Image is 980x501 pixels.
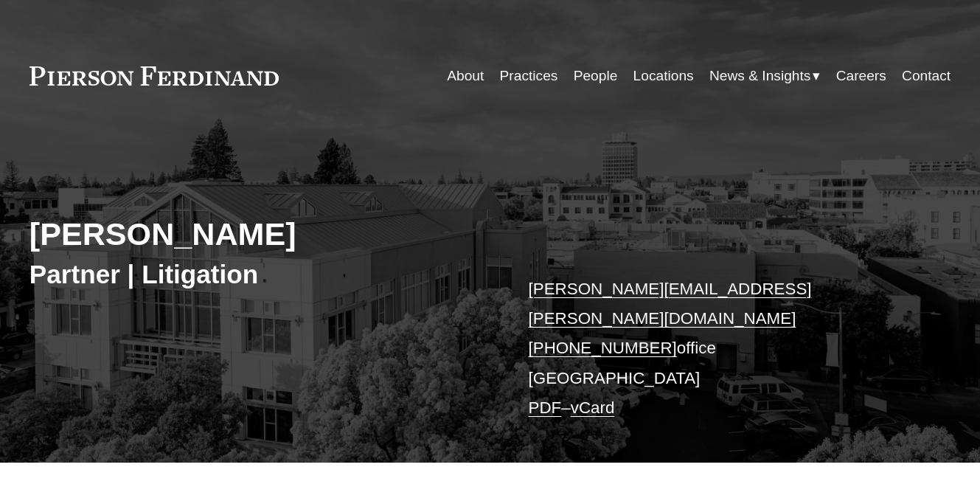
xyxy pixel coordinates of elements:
[29,258,490,290] h3: Partner | Litigation
[529,398,562,417] a: PDF
[571,398,615,417] a: vCard
[902,62,951,90] a: Contact
[447,62,484,90] a: About
[709,62,820,90] a: folder dropdown
[709,63,810,89] span: News & Insights
[29,215,490,253] h2: [PERSON_NAME]
[529,274,913,423] p: office [GEOGRAPHIC_DATA] –
[633,62,694,90] a: Locations
[529,339,677,357] a: [PHONE_NUMBER]
[500,62,558,90] a: Practices
[836,62,886,90] a: Careers
[529,280,812,328] a: [PERSON_NAME][EMAIL_ADDRESS][PERSON_NAME][DOMAIN_NAME]
[574,62,618,90] a: People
